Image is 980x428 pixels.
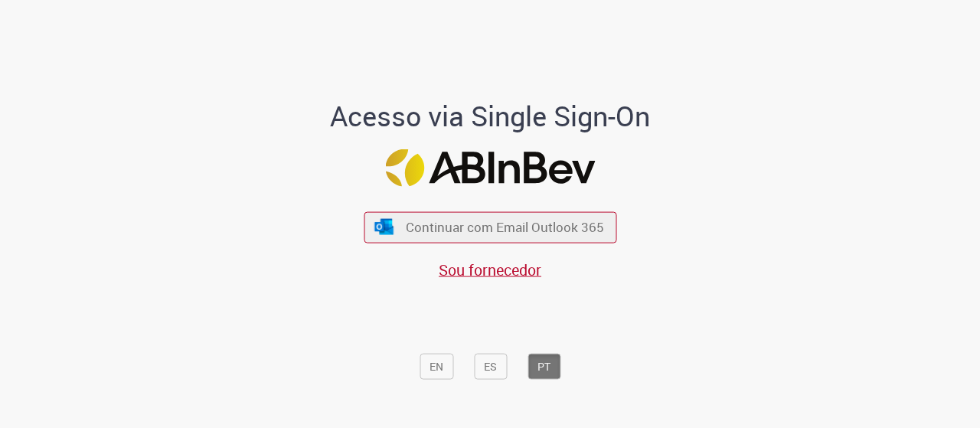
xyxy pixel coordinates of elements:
[474,353,507,379] button: ES
[385,149,595,187] img: Logo ABInBev
[439,259,541,279] a: Sou fornecedor
[374,219,395,235] img: ícone Azure/Microsoft 360
[528,353,560,379] button: PT
[364,211,616,243] button: ícone Azure/Microsoft 360 Continuar com Email Outlook 365
[278,100,703,131] h1: Acesso via Single Sign-On
[420,353,453,379] button: EN
[406,218,604,236] span: Continuar com Email Outlook 365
